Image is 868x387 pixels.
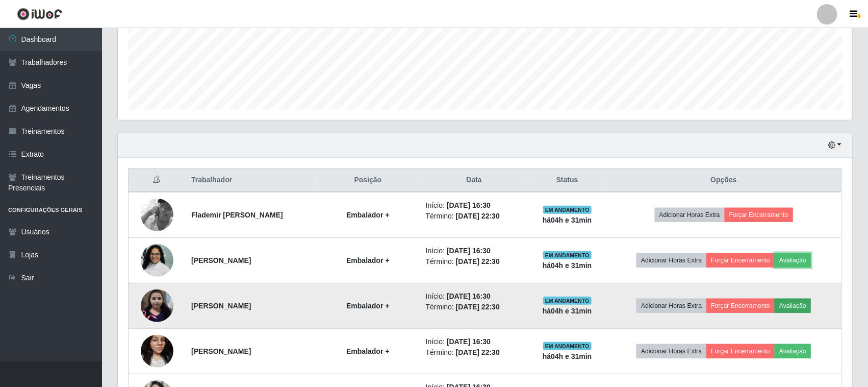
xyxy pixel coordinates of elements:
img: CoreUI Logo [17,8,62,20]
button: Forçar Encerramento [725,208,793,222]
li: Início: [426,291,523,302]
li: Término: [426,302,523,312]
img: 1677862473540.jpeg [141,186,173,244]
th: Posição [316,168,420,192]
time: [DATE] 22:30 [456,348,500,356]
button: Forçar Encerramento [706,299,775,313]
li: Início: [426,246,523,256]
th: Trabalhador [185,168,316,192]
li: Término: [426,211,523,222]
time: [DATE] 22:30 [456,212,500,220]
button: Adicionar Horas Extra [636,253,706,268]
button: Forçar Encerramento [706,253,775,268]
strong: Embalador + [346,211,389,219]
li: Início: [426,336,523,347]
strong: Embalador + [346,256,389,264]
strong: [PERSON_NAME] [191,347,251,355]
img: 1734175120781.jpeg [141,228,173,293]
strong: há 04 h e 31 min [543,216,592,224]
strong: [PERSON_NAME] [191,256,251,264]
time: [DATE] 22:30 [456,303,500,311]
button: Forçar Encerramento [706,344,775,358]
img: 1725571179961.jpeg [141,289,173,322]
span: EM ANDAMENTO [543,206,592,214]
li: Término: [426,256,523,267]
span: EM ANDAMENTO [543,297,592,305]
strong: Flademir [PERSON_NAME] [191,211,283,219]
th: Data [420,168,529,192]
li: Término: [426,347,523,358]
strong: Embalador + [346,302,389,310]
strong: há 04 h e 31 min [543,352,592,360]
button: Avaliação [775,253,811,268]
th: Opções [606,168,841,192]
li: Início: [426,200,523,211]
time: [DATE] 16:30 [447,292,491,300]
button: Adicionar Horas Extra [655,208,725,222]
span: EM ANDAMENTO [543,251,592,259]
strong: há 04 h e 31 min [543,261,592,270]
button: Adicionar Horas Extra [636,299,706,313]
strong: há 04 h e 31 min [543,307,592,315]
time: [DATE] 16:30 [447,201,491,209]
time: [DATE] 16:30 [447,337,491,346]
span: EM ANDAMENTO [543,342,592,350]
img: 1729691026588.jpeg [141,329,173,373]
button: Avaliação [775,299,811,313]
th: Status [528,168,606,192]
button: Avaliação [775,344,811,358]
time: [DATE] 22:30 [456,257,500,265]
strong: [PERSON_NAME] [191,302,251,310]
strong: Embalador + [346,347,389,355]
button: Adicionar Horas Extra [636,344,706,358]
time: [DATE] 16:30 [447,247,491,255]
